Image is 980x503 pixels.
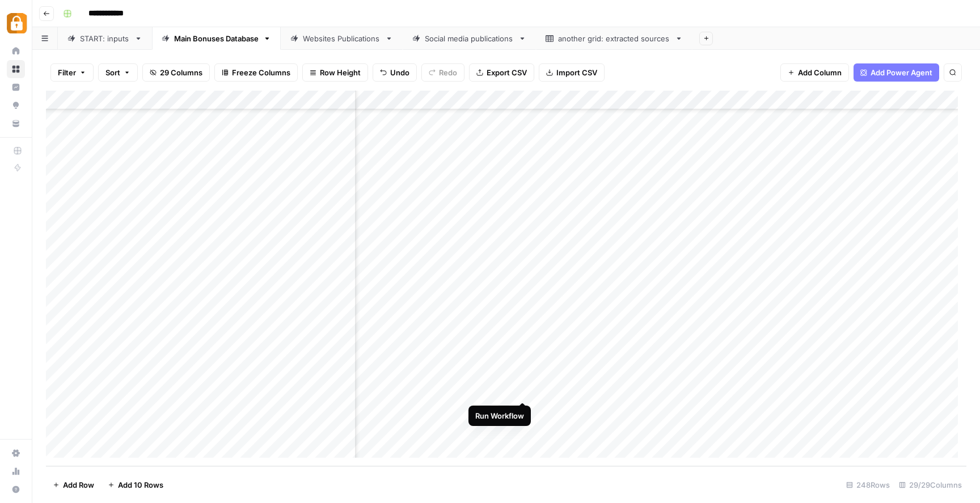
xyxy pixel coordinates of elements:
a: START: inputs [58,27,152,50]
img: Adzz Logo [7,13,27,33]
div: another grid: extracted sources [558,33,670,44]
span: Add Column [798,67,842,78]
a: Insights [7,78,25,96]
button: Sort [98,63,138,82]
button: Redo [421,63,464,82]
a: Main Bonuses Database [152,27,281,50]
a: Social media publications [403,27,536,50]
a: Websites Publications [281,27,403,50]
button: Workspace: Adzz [7,9,25,37]
button: Undo [373,63,417,82]
div: 29/29 Columns [894,476,966,494]
span: Redo [439,67,457,78]
span: Row Height [320,67,361,78]
span: 29 Columns [160,67,202,78]
div: Main Bonuses Database [174,33,259,44]
span: Add Row [63,479,94,491]
span: Add Power Agent [871,67,932,78]
a: Your Data [7,114,25,133]
span: Import CSV [556,67,597,78]
div: Websites Publications [303,33,381,44]
button: Import CSV [539,63,605,82]
button: 29 Columns [142,63,210,82]
a: Browse [7,60,25,78]
button: Add Row [46,476,101,494]
a: Usage [7,462,25,480]
a: Opportunities [7,96,25,114]
button: Add Column [780,63,849,82]
button: Row Height [302,63,368,82]
button: Add Power Agent [854,63,939,82]
span: Export CSV [487,67,527,78]
a: Home [7,42,25,60]
button: Filter [50,63,94,82]
span: Add 10 Rows [118,479,163,491]
a: another grid: extracted sources [536,27,692,50]
div: 248 Rows [842,476,894,494]
span: Undo [390,67,409,78]
button: Export CSV [469,63,534,82]
button: Help + Support [7,480,25,498]
button: Freeze Columns [214,63,298,82]
span: Filter [58,67,76,78]
span: Freeze Columns [232,67,290,78]
div: Run Workflow [475,410,524,421]
div: START: inputs [80,33,130,44]
button: Add 10 Rows [101,476,170,494]
a: Settings [7,444,25,462]
div: Social media publications [425,33,514,44]
span: Sort [105,67,120,78]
